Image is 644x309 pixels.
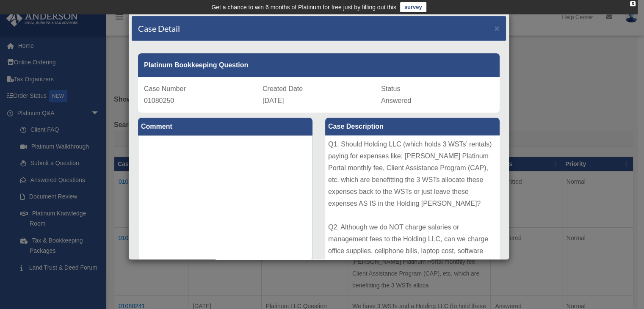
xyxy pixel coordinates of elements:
[138,22,180,34] h4: Case Detail
[400,2,426,12] a: survey
[381,85,400,92] span: Status
[494,23,500,33] span: ×
[138,118,312,135] label: Comment
[263,85,303,92] span: Created Date
[138,53,500,77] div: Platinum Bookkeeping Question
[494,24,500,33] button: Close
[381,97,411,104] span: Answered
[325,118,500,135] label: Case Description
[144,97,174,104] span: 01080250
[630,1,636,6] div: close
[144,85,186,92] span: Case Number
[325,135,500,262] div: Q1. Should Holding LLC (which holds 3 WSTs’ rentals) paying for expenses like: [PERSON_NAME] Plat...
[211,2,396,12] div: Get a chance to win 6 months of Platinum for free just by filling out this
[263,97,284,104] span: [DATE]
